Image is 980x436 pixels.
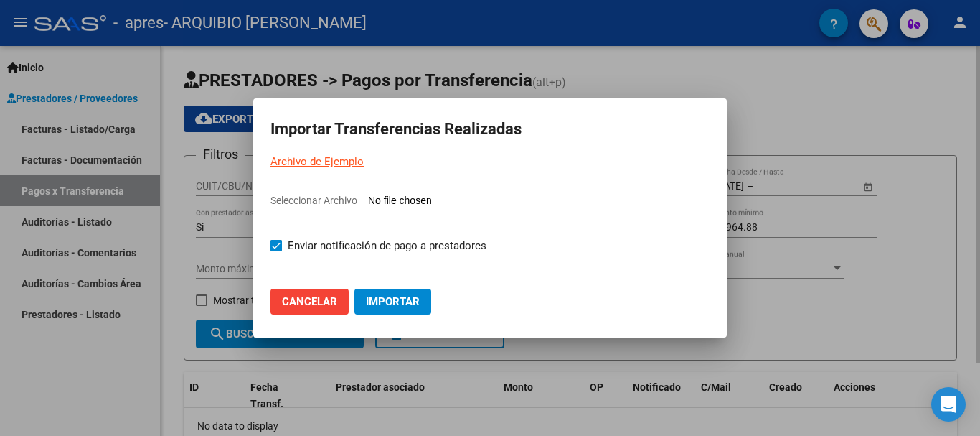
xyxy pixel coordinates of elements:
span: Enviar notificación de pago a prestadores [288,237,486,254]
a: Archivo de Ejemplo [270,155,364,168]
div: Open Intercom Messenger [931,387,966,422]
span: Importar [366,295,420,308]
span: Seleccionar Archivo [270,195,357,206]
h2: Importar Transferencias Realizadas [270,116,710,143]
button: Importar [354,289,431,315]
button: Cancelar [270,289,349,315]
span: Cancelar [282,295,337,308]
